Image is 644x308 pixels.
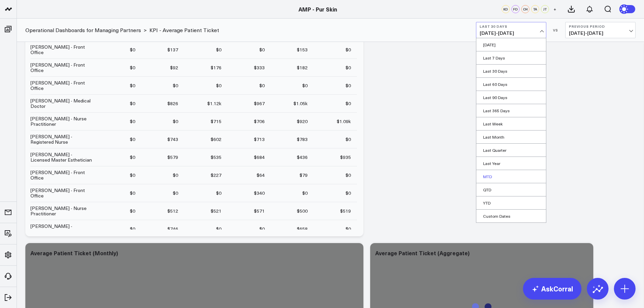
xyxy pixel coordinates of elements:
td: [PERSON_NAME] - Front Office [30,58,98,76]
div: JT [541,5,549,13]
div: $0 [345,82,351,89]
div: $0 [216,226,221,232]
div: $0 [130,172,135,179]
a: Last 30 Days [476,65,546,77]
a: YTD [476,196,546,209]
td: [PERSON_NAME] - Licensed Master Esthetician [30,148,98,166]
span: + [553,7,556,11]
span: [DATE] - [DATE] [480,30,543,36]
a: AskCorral [523,278,581,300]
div: $0 [130,64,135,71]
a: Last 365 Days [476,104,546,117]
div: $0 [130,82,135,89]
div: $512 [167,208,178,214]
div: Average Patient Ticket (Aggregate) [375,249,470,257]
div: VS [550,28,562,32]
div: $0 [345,100,351,107]
div: $713 [254,136,265,143]
td: [PERSON_NAME] - Front Office [30,76,98,94]
a: Last 7 Days [476,51,546,64]
a: Operational Dashboards for Managing Partners [25,26,141,34]
div: $0 [130,118,135,125]
div: $0 [302,190,308,196]
div: Average Patient Ticket (Monthly) [30,249,118,257]
div: $64 [257,172,265,179]
div: $658 [297,226,308,232]
div: $0 [345,136,351,143]
a: [DATE] [476,38,546,51]
a: Custom Dates [476,210,546,222]
div: $706 [254,118,265,125]
div: $0 [302,82,308,89]
div: $153 [297,46,308,53]
div: $746 [167,226,178,232]
a: Last Month [476,131,546,143]
div: TA [531,5,539,13]
a: Last Quarter [476,144,546,157]
div: $0 [345,172,351,179]
div: $0 [130,154,135,161]
td: [PERSON_NAME] - Registered Nurse [30,130,98,148]
a: Last 60 Days [476,78,546,91]
td: [PERSON_NAME] - Nurse Practitioner [30,112,98,130]
td: [PERSON_NAME] - Front Office [30,166,98,184]
div: $0 [216,82,221,89]
div: KD [502,5,510,13]
div: $0 [259,226,265,232]
div: $743 [167,136,178,143]
div: $0 [345,226,351,232]
td: [PERSON_NAME] - Medical Doctor [30,94,98,112]
div: $0 [216,190,221,196]
a: QTD [476,183,546,196]
div: $935 [340,154,351,161]
b: Last 30 Days [480,24,543,28]
a: MTD [476,170,546,183]
div: $79 [300,172,308,179]
td: [PERSON_NAME] - Front Office [30,184,98,202]
div: CH [521,5,529,13]
div: $0 [173,82,178,89]
div: $826 [167,100,178,107]
div: $0 [345,64,351,71]
div: $521 [211,208,221,214]
div: FD [511,5,520,13]
div: $0 [130,100,135,107]
div: $602 [211,136,221,143]
div: $227 [211,172,221,179]
div: $0 [345,46,351,53]
div: $1.12k [207,100,221,107]
div: $500 [297,208,308,214]
button: + [551,5,559,13]
div: $0 [345,190,351,196]
td: [PERSON_NAME] - Nurse Practitioner [30,202,98,220]
div: $0 [173,172,178,179]
div: $519 [340,208,351,214]
td: [PERSON_NAME] - Registered Nurse [30,220,98,238]
div: $967 [254,100,265,107]
div: $1.09k [337,118,351,125]
div: $0 [259,82,265,89]
button: Last 30 Days[DATE]-[DATE] [476,22,546,38]
a: Last Year [476,157,546,170]
div: $571 [254,208,265,214]
div: $182 [297,64,308,71]
div: $0 [259,46,265,53]
div: $535 [211,154,221,161]
div: $783 [297,136,308,143]
div: $0 [130,136,135,143]
div: $0 [173,190,178,196]
div: $0 [130,226,135,232]
span: [DATE] - [DATE] [569,30,632,36]
div: $176 [211,64,221,71]
a: Last Week [476,117,546,130]
div: $0 [130,190,135,196]
a: Last 90 Days [476,91,546,104]
button: Previous Period[DATE]-[DATE] [565,22,636,38]
div: $0 [216,46,221,53]
div: $92 [170,64,178,71]
a: KPI - Average Patient Ticket [149,26,219,34]
div: > [25,26,147,34]
a: AMP - Pur Skin [299,5,337,13]
div: $684 [254,154,265,161]
div: $0 [173,118,178,125]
